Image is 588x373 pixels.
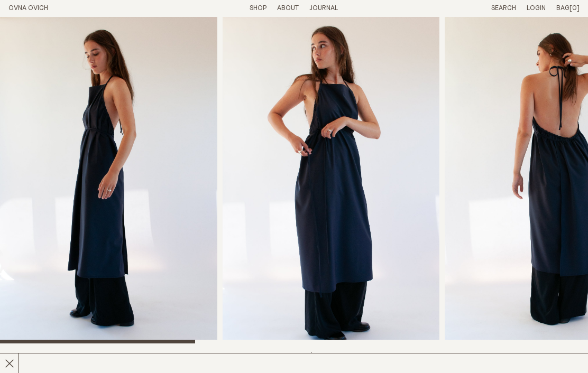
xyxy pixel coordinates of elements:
a: Login [527,5,546,12]
h2: Apron Dress [8,352,145,367]
a: Shop [250,5,267,12]
a: Home [8,5,48,12]
a: Journal [309,5,338,12]
span: [0] [569,5,580,12]
span: Bag [556,5,569,12]
a: Search [491,5,516,12]
summary: About [277,4,299,13]
div: 2 / 8 [223,17,440,343]
img: Apron Dress [223,17,440,343]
